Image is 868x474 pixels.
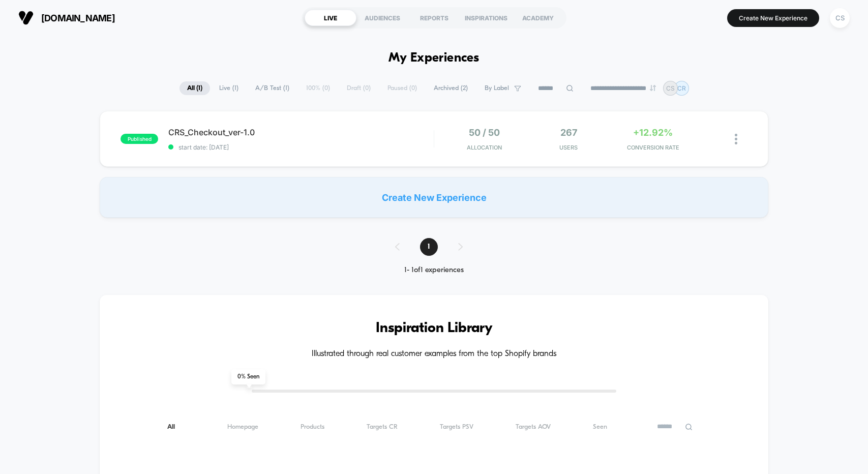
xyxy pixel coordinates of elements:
h4: Illustrated through real customer examples from the top Shopify brands [130,349,737,359]
span: CONVERSION RATE [613,144,693,151]
button: [DOMAIN_NAME] [15,10,118,26]
span: All ( 1 ) [179,81,210,95]
span: Seen [593,423,607,431]
h1: My Experiences [388,51,480,66]
div: CS [830,8,850,28]
div: AUDIENCES [356,10,408,26]
span: All [167,423,185,431]
div: LIVE [305,10,356,26]
span: 1 [420,238,438,256]
img: close [735,134,737,144]
span: Live ( 1 ) [212,81,246,95]
span: By Label [485,84,509,92]
span: 50 / 50 [469,127,500,138]
span: start date: [DATE] [168,143,433,151]
div: 1 - 1 of 1 experiences [385,266,483,275]
span: published [121,134,158,144]
p: CR [677,84,686,92]
h3: Inspiration Library [130,320,737,337]
button: CS [827,8,853,28]
span: 0 % Seen [231,369,265,384]
span: CRS_Checkout_ver-1.0 [168,127,433,137]
div: REPORTS [408,10,460,26]
div: INSPIRATIONS [460,10,512,26]
p: CS [666,84,675,92]
span: [DOMAIN_NAME] [41,13,115,23]
span: Targets CR [367,423,398,431]
img: end [650,85,656,91]
div: Create New Experience [100,177,768,218]
span: Products [301,423,324,431]
span: Archived ( 2 ) [426,81,475,95]
span: A/B Test ( 1 ) [248,81,297,95]
span: Users [529,144,608,151]
span: 267 [560,127,577,138]
span: Homepage [227,423,258,431]
span: +12.92% [633,127,673,138]
span: Targets PSV [440,423,473,431]
div: ACADEMY [512,10,564,26]
span: Targets AOV [516,423,551,431]
button: Create New Experience [727,9,819,27]
img: Visually logo [18,10,34,25]
span: Allocation [467,144,502,151]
